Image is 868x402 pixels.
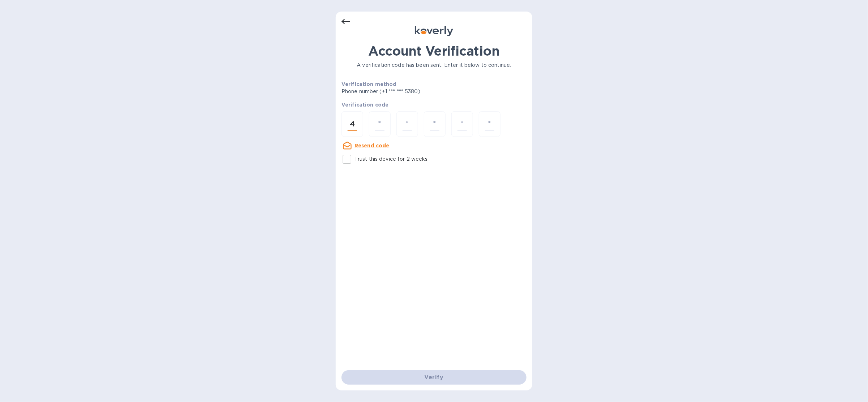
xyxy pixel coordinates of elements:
[354,155,428,163] p: Trust this device for 2 weeks
[354,143,390,148] u: Resend code
[341,88,476,95] p: Phone number (+1 *** *** 5380)
[341,81,397,87] b: Verification method
[341,61,527,69] p: A verification code has been sent. Enter it below to continue.
[341,43,527,59] h1: Account Verification
[341,101,527,108] p: Verification code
